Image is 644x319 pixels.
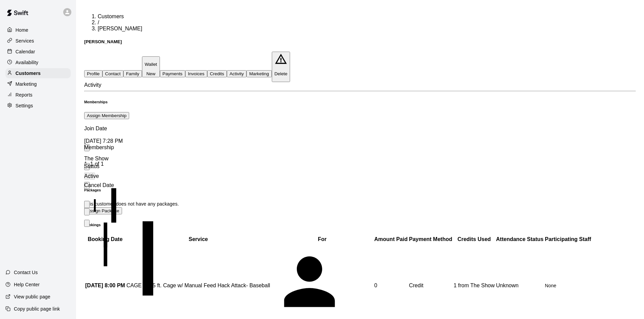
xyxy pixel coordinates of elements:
span: The Show [84,156,109,161]
a: Availability [5,57,71,68]
p: Calendar [16,48,35,55]
b: Amount Paid [374,236,408,242]
p: Help Center [14,281,40,288]
b: Credits Used [457,236,491,242]
p: Contact Us [14,269,38,276]
span: Active [84,173,127,179]
p: Wallet [145,62,157,67]
p: Settings [16,102,33,109]
p: Marketing [16,81,37,87]
h6: Memberships [84,100,636,104]
button: Assign Membership [84,112,129,119]
p: Customers [16,70,41,77]
button: Credits [207,70,227,77]
b: Attendance Status [496,236,543,242]
button: Marketing [246,70,272,77]
div: Join Date [84,119,143,138]
a: Customers [98,14,124,19]
p: Availability [16,59,39,66]
p: Home [16,27,28,33]
a: Reports [5,90,71,100]
button: Activity [227,70,246,77]
a: Marketing [5,79,71,89]
a: Services [5,36,71,46]
a: Settings [5,101,71,111]
p: Services [16,37,34,44]
b: For [318,236,327,242]
a: Calendar [5,47,71,57]
p: None [545,282,591,289]
li: / [98,20,636,26]
p: View public page [14,293,50,300]
span: Activity [84,82,101,88]
div: [DATE] 7:28 PM [84,138,143,156]
b: Payment Method [409,236,452,242]
p: Copy public page link [14,305,60,312]
span: [PERSON_NAME] [98,26,142,31]
h6: Bookings [84,223,636,227]
div: basic tabs example [84,52,636,82]
p: Reports [16,91,32,98]
button: Family [123,70,142,77]
h5: [PERSON_NAME] [84,39,636,44]
span: New [146,71,156,76]
button: Contact [102,70,123,77]
span: Active [84,173,99,179]
b: Participating Staff [545,236,591,242]
nav: breadcrumb [84,14,636,32]
button: Profile [84,70,102,77]
button: more actions [84,208,90,215]
a: Home [5,25,71,35]
p: Delete [275,71,288,76]
button: Payments [160,70,185,77]
a: Customers [5,68,71,78]
button: Invoices [185,70,207,77]
a: The Show [84,156,212,162]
